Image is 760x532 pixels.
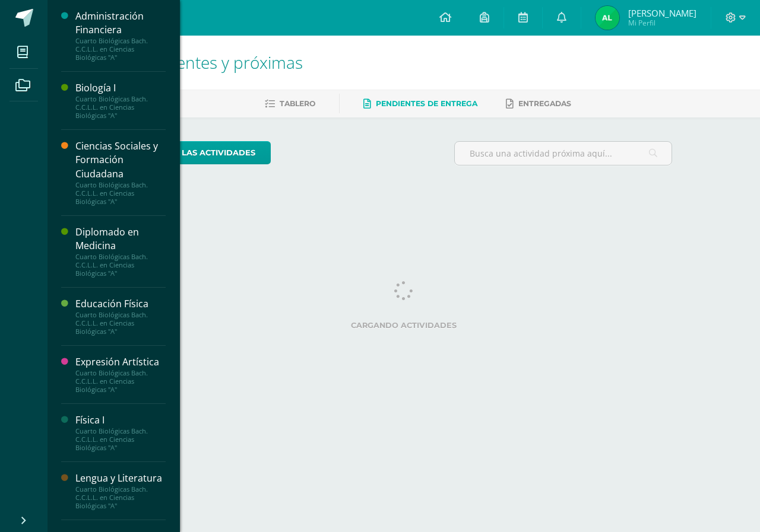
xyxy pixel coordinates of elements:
[265,94,315,113] a: Tablero
[75,139,166,205] a: Ciencias Sociales y Formación CiudadanaCuarto Biológicas Bach. C.C.L.L. en Ciencias Biológicas "A"
[75,9,166,37] div: Administración Financiera
[75,355,166,369] div: Expresión Artística
[506,94,571,113] a: Entregadas
[75,139,166,180] div: Ciencias Sociales y Formación Ciudadana
[75,253,166,278] div: Cuarto Biológicas Bach. C.C.L.L. en Ciencias Biológicas "A"
[280,99,315,108] span: Tablero
[75,181,166,206] div: Cuarto Biológicas Bach. C.C.L.L. en Ciencias Biológicas "A"
[62,51,303,74] span: Actividades recientes y próximas
[75,81,166,95] div: Biología I
[75,485,166,510] div: Cuarto Biológicas Bach. C.C.L.L. en Ciencias Biológicas "A"
[518,99,571,108] span: Entregadas
[628,7,696,19] span: [PERSON_NAME]
[75,413,166,427] div: Física I
[596,6,619,30] img: 81e506958e97d40c6edc9abeb087529a.png
[135,141,271,164] a: todas las Actividades
[75,95,166,120] div: Cuarto Biológicas Bach. C.C.L.L. en Ciencias Biológicas "A"
[75,311,166,336] div: Cuarto Biológicas Bach. C.C.L.L. en Ciencias Biológicas "A"
[75,472,166,510] a: Lengua y LiteraturaCuarto Biológicas Bach. C.C.L.L. en Ciencias Biológicas "A"
[455,142,672,165] input: Busca una actividad próxima aquí...
[75,9,166,62] a: Administración FinancieraCuarto Biológicas Bach. C.C.L.L. en Ciencias Biológicas "A"
[75,297,166,311] div: Educación Física
[75,81,166,120] a: Biología ICuarto Biológicas Bach. C.C.L.L. en Ciencias Biológicas "A"
[75,355,166,394] a: Expresión ArtísticaCuarto Biológicas Bach. C.C.L.L. en Ciencias Biológicas "A"
[75,297,166,336] a: Educación FísicaCuarto Biológicas Bach. C.C.L.L. en Ciencias Biológicas "A"
[135,321,673,330] label: Cargando actividades
[75,37,166,62] div: Cuarto Biológicas Bach. C.C.L.L. en Ciencias Biológicas "A"
[75,427,166,452] div: Cuarto Biológicas Bach. C.C.L.L. en Ciencias Biológicas "A"
[75,413,166,452] a: Física ICuarto Biológicas Bach. C.C.L.L. en Ciencias Biológicas "A"
[363,94,477,113] a: Pendientes de entrega
[628,18,696,28] span: Mi Perfil
[75,369,166,394] div: Cuarto Biológicas Bach. C.C.L.L. en Ciencias Biológicas "A"
[75,225,166,253] div: Diplomado en Medicina
[75,472,166,485] div: Lengua y Literatura
[376,99,477,108] span: Pendientes de entrega
[75,225,166,278] a: Diplomado en MedicinaCuarto Biológicas Bach. C.C.L.L. en Ciencias Biológicas "A"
